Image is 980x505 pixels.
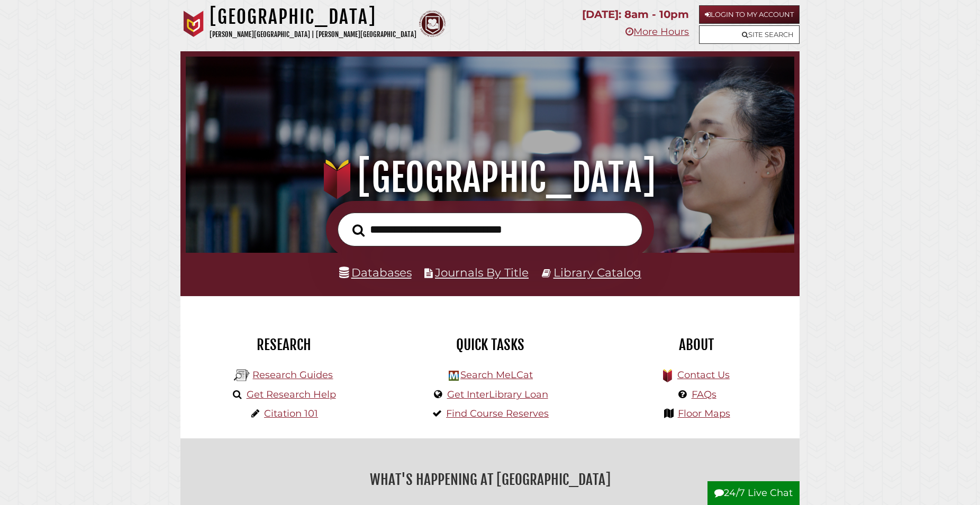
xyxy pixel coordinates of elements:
img: Hekman Library Logo [449,371,459,381]
a: Search MeLCat [460,369,533,381]
a: Site Search [699,25,800,44]
a: Citation 101 [264,408,318,419]
i: Search [352,224,365,237]
button: Search [347,221,370,240]
p: [PERSON_NAME][GEOGRAPHIC_DATA] | [PERSON_NAME][GEOGRAPHIC_DATA] [210,29,416,41]
a: Journals By Title [435,265,529,279]
a: Find Course Reserves [446,408,549,419]
a: FAQs [692,389,716,400]
a: More Hours [625,26,689,38]
h2: Quick Tasks [395,336,585,354]
a: Contact Us [677,369,730,381]
h2: About [601,336,792,354]
h2: What's Happening at [GEOGRAPHIC_DATA] [188,467,792,492]
a: Login to My Account [699,5,800,24]
a: Research Guides [252,369,333,381]
h1: [GEOGRAPHIC_DATA] [210,5,416,29]
a: Get Research Help [247,389,336,400]
a: Floor Maps [678,408,730,419]
h2: Research [188,336,379,354]
img: Calvin University [180,11,207,37]
img: Calvin Theological Seminary [419,11,446,37]
p: [DATE]: 8am - 10pm [582,5,689,24]
h1: [GEOGRAPHIC_DATA] [201,154,779,201]
a: Get InterLibrary Loan [447,389,548,400]
a: Databases [339,265,412,279]
a: Library Catalog [553,265,641,279]
img: Hekman Library Logo [234,368,250,383]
